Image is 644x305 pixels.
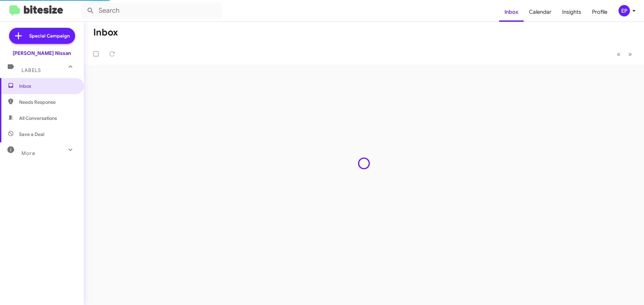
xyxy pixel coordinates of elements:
a: Special Campaign [9,28,75,44]
span: More [21,150,35,156]
h1: Inbox [93,27,118,38]
span: Special Campaign [29,32,70,39]
button: EP [613,5,637,16]
nav: Page navigation example [613,47,636,61]
a: Insights [557,2,587,22]
span: » [628,50,632,58]
span: Inbox [19,83,76,89]
span: Save a Deal [19,131,44,138]
span: All Conversations [19,115,57,122]
span: Needs Response [19,99,76,105]
span: Labels [21,67,41,73]
div: [PERSON_NAME] Nissan [13,50,71,57]
span: « [617,50,621,58]
a: Profile [587,2,613,22]
div: EP [619,5,630,16]
a: Calendar [524,2,557,22]
button: Previous [613,47,625,61]
button: Next [624,47,636,61]
a: Inbox [499,2,524,22]
input: Search [81,3,222,19]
